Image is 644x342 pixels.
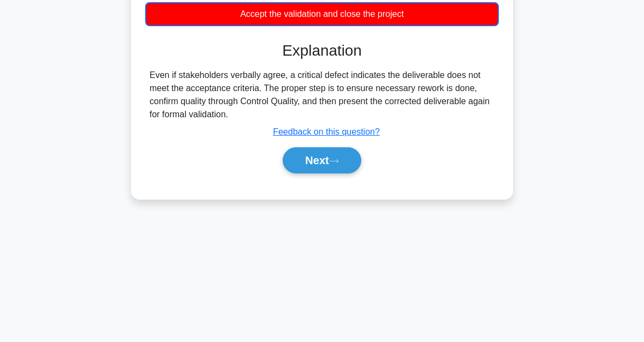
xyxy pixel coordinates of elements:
[283,147,361,173] button: Next
[152,41,492,59] h3: Explanation
[150,69,494,121] div: Even if stakeholders verbally agree, a critical defect indicates the deliverable does not meet th...
[145,2,499,26] div: Accept the validation and close the project
[273,127,380,136] a: Feedback on this question?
